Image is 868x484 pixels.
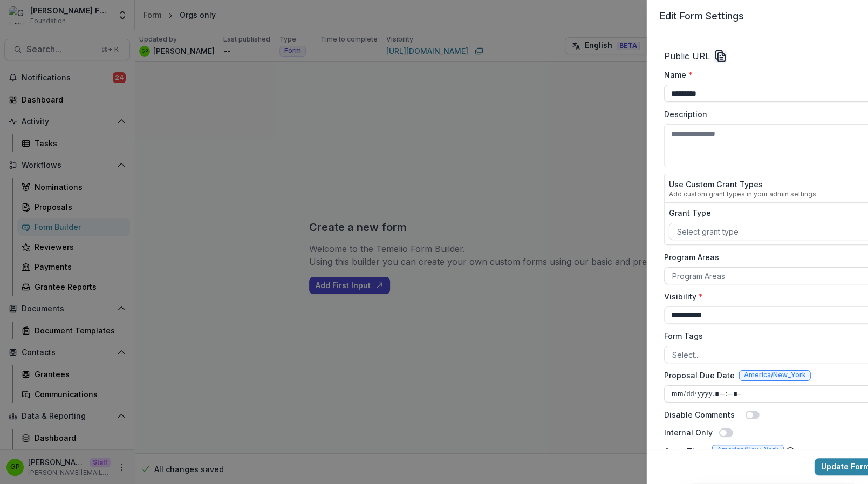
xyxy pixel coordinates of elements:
[664,446,706,457] label: Open Time
[664,409,735,420] label: Disable Comments
[669,190,816,198] div: Add custom grant types in your admin settings
[664,51,710,62] u: Public URL
[664,50,710,63] a: Public URL
[744,371,806,379] span: America/New_York
[664,427,713,438] label: Internal Only
[714,50,727,63] svg: Copy Link
[717,446,779,454] span: America/New_York
[669,179,816,190] label: Use Custom Grant Types
[664,370,735,381] label: Proposal Due Date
